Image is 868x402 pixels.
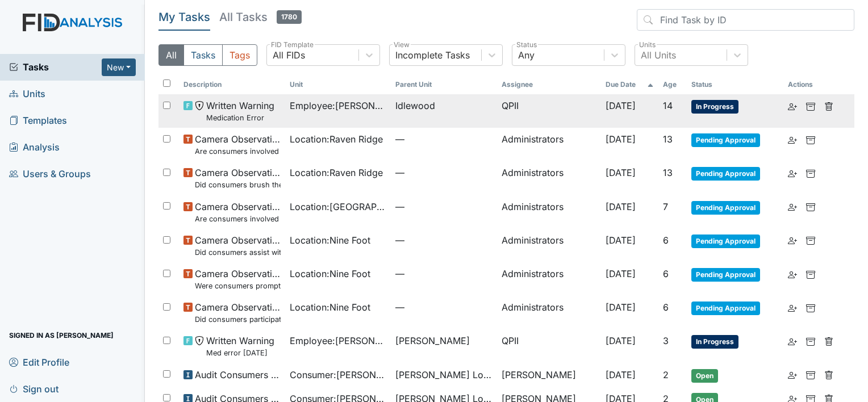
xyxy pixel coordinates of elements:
[663,335,669,346] span: 3
[195,247,281,258] small: Did consumers assist with the clean up?
[206,347,274,358] small: Med error [DATE]
[290,166,383,179] span: Location : Raven Ridge
[783,75,840,94] th: Actions
[395,48,470,62] div: Incomplete Tasks
[290,200,387,213] span: Location : [GEOGRAPHIC_DATA]
[195,166,281,190] span: Camera Observation Did consumers brush their teeth after the meal?
[824,334,833,347] a: Delete
[518,48,535,62] div: Any
[691,369,718,383] span: Open
[691,167,760,181] span: Pending Approval
[273,48,305,62] div: All FIDs
[806,300,815,314] a: Archive
[395,368,493,382] span: [PERSON_NAME] Loop
[9,112,67,129] span: Templates
[691,335,738,349] span: In Progress
[806,334,815,347] a: Archive
[497,128,601,161] td: Administrators
[497,363,601,387] td: [PERSON_NAME]
[9,165,91,183] span: Users & Groups
[195,280,281,291] small: Were consumers prompted and/or assisted with washing their hands for meal prep?
[163,79,170,87] input: Toggle All Rows Selected
[497,161,601,195] td: Administrators
[497,329,601,363] td: QPII
[497,262,601,296] td: Administrators
[206,99,274,123] span: Written Warning Medication Error
[691,301,760,315] span: Pending Approval
[290,368,387,382] span: Consumer : [PERSON_NAME]
[9,85,45,103] span: Units
[606,201,636,212] span: [DATE]
[497,296,601,329] td: Administrators
[606,369,636,380] span: [DATE]
[606,268,636,279] span: [DATE]
[219,9,302,25] h5: All Tasks
[277,10,302,24] span: 1780
[195,132,281,157] span: Camera Observation Are consumers involved in Active Treatment?
[806,233,815,247] a: Archive
[806,132,815,146] a: Archive
[290,99,387,112] span: Employee : [PERSON_NAME]
[606,301,636,313] span: [DATE]
[222,44,257,66] button: Tags
[395,267,493,280] span: —
[606,235,636,246] span: [DATE]
[9,353,69,371] span: Edit Profile
[806,200,815,213] a: Archive
[395,200,493,213] span: —
[183,44,223,66] button: Tasks
[601,75,658,94] th: Toggle SortBy
[179,75,285,94] th: Toggle SortBy
[806,99,815,112] a: Archive
[497,75,601,94] th: Assignee
[195,233,281,258] span: Camera Observation Did consumers assist with the clean up?
[395,166,493,179] span: —
[9,139,60,156] span: Analysis
[497,195,601,229] td: Administrators
[195,368,281,382] span: Audit Consumers Charts
[658,75,687,94] th: Toggle SortBy
[663,167,673,178] span: 13
[687,75,784,94] th: Toggle SortBy
[195,300,281,325] span: Camera Observation Did consumers participate in family style dining?
[637,9,854,31] input: Find Task by ID
[663,268,669,279] span: 6
[824,99,833,112] a: Delete
[102,58,136,76] button: New
[206,112,274,123] small: Medication Error
[290,300,370,314] span: Location : Nine Foot
[691,133,760,147] span: Pending Approval
[395,132,493,146] span: —
[290,334,387,347] span: Employee : [PERSON_NAME]
[691,268,760,282] span: Pending Approval
[158,44,257,66] div: Type filter
[195,200,281,224] span: Camera Observation Are consumers involved in Active Treatment?
[290,233,370,247] span: Location : Nine Foot
[395,334,470,347] span: [PERSON_NAME]
[9,380,59,397] span: Sign out
[9,60,102,74] a: Tasks
[824,368,833,382] a: Delete
[290,132,383,146] span: Location : Raven Ridge
[195,213,281,224] small: Are consumers involved in Active Treatment?
[158,9,210,25] h5: My Tasks
[497,94,601,128] td: QPII
[195,179,281,190] small: Did consumers brush their teeth after the meal?
[158,44,184,66] button: All
[663,369,669,380] span: 2
[606,133,636,145] span: [DATE]
[606,167,636,178] span: [DATE]
[806,368,815,382] a: Archive
[663,301,669,313] span: 6
[395,99,435,112] span: Idlewood
[497,229,601,262] td: Administrators
[806,166,815,179] a: Archive
[395,233,493,247] span: —
[195,146,281,157] small: Are consumers involved in Active Treatment?
[691,100,738,114] span: In Progress
[663,133,673,145] span: 13
[806,267,815,280] a: Archive
[395,300,493,314] span: —
[206,334,274,358] span: Written Warning Med error Aug 23 2025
